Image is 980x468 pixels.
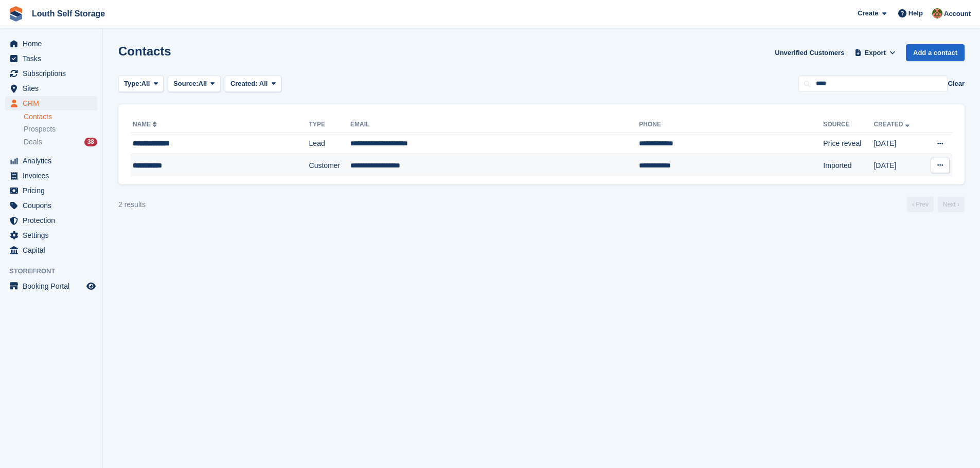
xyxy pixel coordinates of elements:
a: Prospects [24,124,97,135]
span: Sites [23,81,84,96]
a: menu [5,183,97,198]
span: All [141,79,150,89]
a: menu [5,96,97,110]
span: Created: [230,80,258,87]
h1: Contacts [118,44,171,58]
a: menu [5,51,97,66]
span: Help [908,8,923,18]
a: Add a contact [906,44,965,61]
th: Email [350,117,639,133]
span: All [199,79,207,89]
a: menu [5,243,97,257]
td: [DATE] [874,133,923,155]
span: Analytics [23,154,84,168]
span: Deals [24,137,42,147]
td: Imported [823,155,874,176]
th: Type [309,117,350,133]
a: menu [5,81,97,96]
div: 2 results [118,199,146,210]
th: Source [823,117,874,133]
button: Clear [948,79,965,89]
span: Invoices [23,169,84,183]
button: Type: All [118,76,164,92]
div: 38 [84,138,97,146]
a: menu [5,228,97,242]
a: Previous [907,197,934,212]
span: Pricing [23,183,84,198]
a: menu [5,36,97,51]
span: Protection [23,213,84,228]
span: Account [944,9,971,19]
nav: Page [905,197,967,212]
a: menu [5,279,97,293]
span: Capital [23,243,84,257]
span: Home [23,36,84,51]
button: Export [852,44,898,61]
a: menu [5,169,97,183]
a: Name [133,121,159,128]
a: Contacts [24,112,97,122]
a: Unverified Customers [771,44,848,61]
button: Source: All [168,76,221,92]
span: All [259,80,268,87]
span: Create [858,8,878,18]
span: Storefront [9,266,102,276]
a: menu [5,198,97,213]
img: Andy Smith [932,8,942,18]
a: Next [938,197,965,212]
a: Created [874,121,911,128]
span: Export [865,48,886,58]
td: Customer [309,155,350,176]
span: Booking Portal [23,279,84,293]
span: Prospects [24,124,56,134]
span: Settings [23,228,84,242]
a: Louth Self Storage [28,5,109,22]
span: Subscriptions [23,66,84,81]
td: [DATE] [874,155,923,176]
img: stora-icon-8386f47178a22dfd0bd8f6a31ec36ba5ce8667c1dd55bd0f319d3a0aa187defe.svg [8,6,24,22]
td: Price reveal [823,133,874,155]
a: menu [5,213,97,228]
td: Lead [309,133,350,155]
span: CRM [23,96,84,110]
span: Coupons [23,198,84,213]
a: Preview store [85,280,97,292]
span: Type: [124,79,141,89]
a: menu [5,154,97,168]
th: Phone [639,117,823,133]
span: Tasks [23,51,84,66]
a: Deals 38 [24,137,97,147]
span: Source: [173,79,198,89]
a: menu [5,66,97,81]
button: Created: All [225,76,281,92]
